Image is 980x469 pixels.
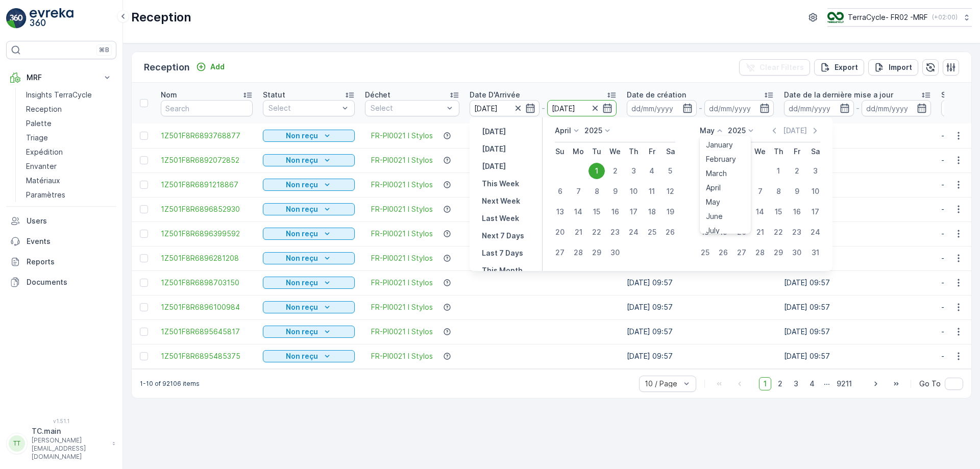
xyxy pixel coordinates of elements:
[542,102,545,114] p: -
[482,179,519,189] p: This Week
[26,90,92,100] p: Insights TerraCycle
[607,163,623,179] div: 2
[371,302,433,312] a: FR-PI0021 I Stylos
[140,230,148,238] div: Toggle Row Selected
[22,116,116,131] a: Palette
[161,327,253,337] a: 1Z501F8R6895645817
[22,188,116,202] a: Paramètres
[371,351,433,361] a: FR-PI0021 I Stylos
[22,159,116,174] a: Envanter
[6,272,116,292] a: Documents
[32,426,107,436] p: TC.main
[868,59,918,76] button: Import
[706,226,720,236] span: July
[27,216,112,226] p: Users
[140,352,148,360] div: Toggle Row Selected
[779,270,936,295] td: [DATE] 09:57
[662,183,678,200] div: 12
[263,228,355,240] button: Non reçu
[552,183,568,200] div: 6
[779,295,936,319] td: [DATE] 09:57
[697,224,713,240] div: 18
[752,183,768,200] div: 7
[161,155,253,165] a: 1Z501F8R6892072852
[371,180,433,190] span: FR-PI0021 I Stylos
[26,118,52,129] p: Palette
[131,9,191,26] p: Reception
[140,303,148,311] div: Toggle Row Selected
[770,163,787,179] div: 1
[569,142,587,161] th: Monday
[22,102,116,116] a: Reception
[26,176,60,186] p: Matériaux
[140,156,148,164] div: Toggle Row Selected
[6,418,116,424] span: v 1.51.1
[371,155,433,165] a: FR-PI0021 I Stylos
[263,203,355,215] button: Non reçu
[644,183,660,200] div: 11
[807,183,823,200] div: 10
[789,224,805,240] div: 23
[832,377,856,390] span: 9211
[751,142,769,161] th: Wednesday
[478,160,510,172] button: Tomorrow
[371,131,433,141] span: FR-PI0021 I Stylos
[6,67,116,88] button: MRF
[263,90,285,100] p: Statut
[27,277,112,287] p: Documents
[551,142,569,161] th: Sunday
[807,244,823,261] div: 31
[759,62,804,72] p: Clear Filters
[919,379,941,389] span: Go To
[704,100,774,116] input: dd/mm/yyyy
[728,126,746,136] p: 2025
[140,181,148,189] div: Toggle Row Selected
[286,253,318,263] p: Non reçu
[286,229,318,239] p: Non reçu
[161,131,253,141] span: 1Z501F8R6893768877
[9,435,25,452] div: TT
[371,253,433,263] a: FR-PI0021 I Stylos
[263,130,355,142] button: Non reçu
[286,180,318,190] p: Non reçu
[6,252,116,272] a: Reports
[789,244,805,261] div: 30
[22,131,116,145] a: Triage
[161,278,253,288] a: 1Z501F8R6898703150
[482,213,519,224] p: Last Week
[552,244,568,261] div: 27
[371,204,433,214] a: FR-PI0021 I Stylos
[752,244,768,261] div: 28
[607,224,623,240] div: 23
[371,229,433,239] a: FR-PI0021 I Stylos
[478,195,524,207] button: Next Week
[570,244,586,261] div: 28
[482,248,523,258] p: Last 7 Days
[286,302,318,312] p: Non reçu
[192,61,229,73] button: Add
[789,183,805,200] div: 9
[161,253,253,263] span: 1Z501F8R6896281208
[478,126,510,138] button: Yesterday
[161,302,253,312] a: 1Z501F8R6896100984
[627,90,686,100] p: Date de création
[770,204,787,220] div: 15
[22,174,116,188] a: Matériaux
[144,60,190,75] p: Reception
[589,183,605,200] div: 8
[706,168,727,179] span: March
[773,377,787,390] span: 2
[779,221,936,246] td: [DATE] 09:57
[806,142,824,161] th: Saturday
[625,204,642,220] div: 17
[662,224,678,240] div: 26
[644,163,660,179] div: 4
[644,204,660,220] div: 18
[140,380,200,388] p: 1-10 of 92106 items
[606,142,624,161] th: Wednesday
[371,278,433,288] span: FR-PI0021 I Stylos
[371,327,433,337] span: FR-PI0021 I Stylos
[622,344,779,368] td: [DATE] 09:57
